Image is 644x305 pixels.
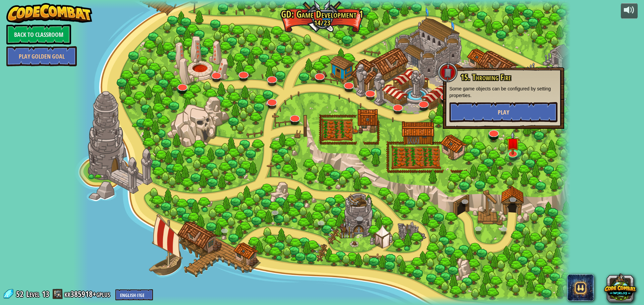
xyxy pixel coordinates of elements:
[6,3,92,23] img: CodeCombat - Learn how to code by playing a game
[6,46,77,66] a: Play Golden Goal
[449,85,557,99] p: Some game objects can be configured by setting properties.
[461,72,511,83] span: 15. Throwing Fire
[16,289,25,299] span: 52
[26,289,40,300] span: Level
[6,24,71,45] a: Back to Classroom
[506,132,519,155] img: level-banner-unstarted.png
[449,102,557,122] button: Play
[498,108,509,117] span: Play
[42,289,49,299] span: 13
[621,3,638,19] button: Adjust volume
[64,289,112,299] a: kr385918+gplus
